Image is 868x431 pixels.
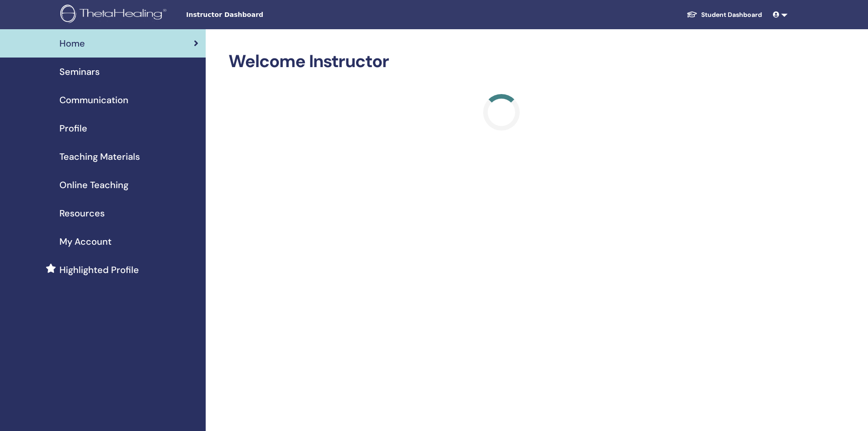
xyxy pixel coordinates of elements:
[59,65,100,79] span: Seminars
[679,6,769,23] a: Student Dashboard
[59,93,128,107] span: Communication
[59,37,85,50] span: Home
[687,11,698,18] img: graduation-cap-white.svg
[59,121,87,135] span: Profile
[59,263,139,277] span: Highlighted Profile
[59,150,140,163] span: Teaching Materials
[59,178,128,192] span: Online Teaching
[186,10,323,20] span: Instructor Dashboard
[59,235,112,248] span: My Account
[60,5,170,25] img: logo.png
[59,206,105,220] span: Resources
[229,51,774,72] h2: Welcome Instructor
